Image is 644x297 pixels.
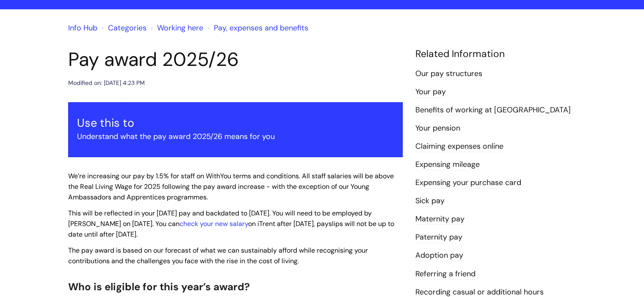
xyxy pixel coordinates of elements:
[68,209,394,239] span: This will be reflected in your [DATE] pay and backdated to [DATE]. You will need to be employed b...
[100,21,146,35] li: Solution home
[77,130,394,143] p: Understand what the pay award 2025/26 means for you
[415,250,463,261] a: Adoption pay
[415,214,464,225] a: Maternity pay
[415,269,475,280] a: Referring a friend
[415,87,446,98] a: Your pay
[415,159,480,170] a: Expensing mileage
[68,48,403,71] h1: Pay award 2025/26
[180,219,248,228] a: check your new salary
[415,232,462,243] a: Paternity pay
[214,23,308,33] a: Pay, expenses and benefits
[157,23,203,33] a: Working here
[77,116,394,130] h3: Use this to
[68,280,250,293] span: Who is eligible for this year’s award?
[68,78,145,88] div: Modified on: [DATE] 4:23 PM
[415,141,503,152] a: Claiming expenses online
[68,23,97,33] a: Info Hub
[149,21,203,35] li: Working here
[68,172,394,202] span: We’re increasing our pay by 1.5% for staff on WithYou terms and conditions. All staff salaries wi...
[108,23,146,33] a: Categories
[415,123,460,134] a: Your pension
[68,246,368,265] span: The pay award is based on our forecast of what we can sustainably afford while recognising your c...
[415,68,482,79] a: Our pay structures
[415,196,445,207] a: Sick pay
[205,21,308,35] li: Pay, expenses and benefits
[415,177,521,188] a: Expensing your purchase card
[415,105,571,116] a: Benefits of working at [GEOGRAPHIC_DATA]
[415,48,576,60] h4: Related Information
